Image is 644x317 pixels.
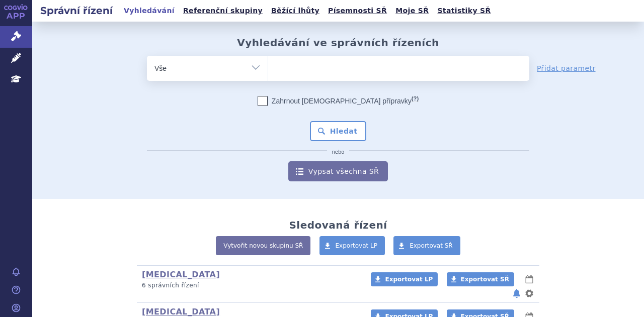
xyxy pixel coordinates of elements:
[237,37,439,49] h2: Vyhledávání ve správních řízeních
[142,270,220,279] a: [MEDICAL_DATA]
[180,4,266,18] a: Referenční skupiny
[336,242,378,249] span: Exportovat LP
[319,236,385,255] a: Exportovat LP
[325,4,390,18] a: Písemnosti SŘ
[461,276,509,283] span: Exportovat SŘ
[524,287,534,299] button: nastavení
[524,273,534,285] button: lhůty
[258,96,419,106] label: Zahrnout [DEMOGRAPHIC_DATA] přípravky
[393,236,460,255] a: Exportovat SŘ
[310,121,367,141] button: Hledat
[288,161,388,181] a: Vypsat všechna SŘ
[410,242,453,249] span: Exportovat SŘ
[32,4,121,18] h2: Správní řízení
[434,4,494,18] a: Statistiky SŘ
[268,4,323,18] a: Běžící lhůty
[537,63,596,73] a: Přidat parametr
[289,219,387,231] h2: Sledovaná řízení
[385,276,433,283] span: Exportovat LP
[142,281,358,290] p: 6 správních řízení
[121,4,178,18] a: Vyhledávání
[512,287,522,299] button: notifikace
[371,272,438,286] a: Exportovat LP
[142,307,220,316] a: [MEDICAL_DATA]
[447,272,514,286] a: Exportovat SŘ
[327,149,350,155] i: nebo
[216,236,310,255] a: Vytvořit novou skupinu SŘ
[392,4,432,18] a: Moje SŘ
[412,95,419,102] abbr: (?)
